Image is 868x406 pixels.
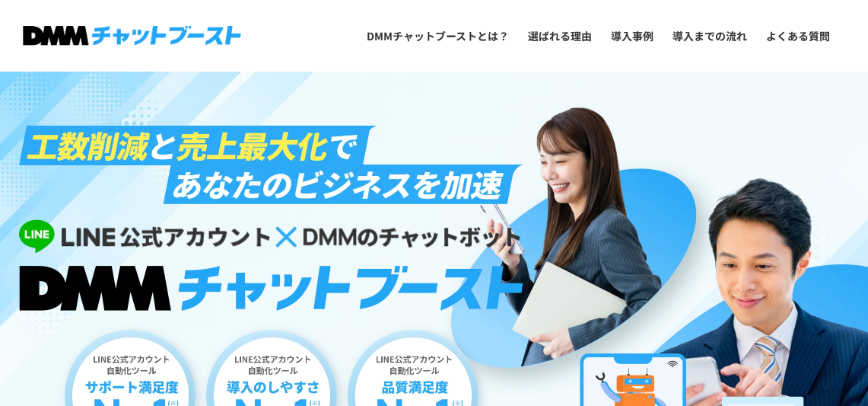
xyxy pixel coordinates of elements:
[611,30,653,41] a: 導入事例
[672,30,747,41] a: 導入までの流れ
[528,30,592,41] a: 選ばれる理由
[19,219,523,254] img: LINE公式アカウント×DMMのチャットボット
[367,30,509,41] a: DMMチャットブーストとは？
[19,255,523,322] img: DMMチャットブースト
[19,125,523,204] img: 工数削減と売上最大化であなたのビジネスを加速
[766,30,830,41] a: よくある質問
[23,21,241,50] img: DMM チャットブースト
